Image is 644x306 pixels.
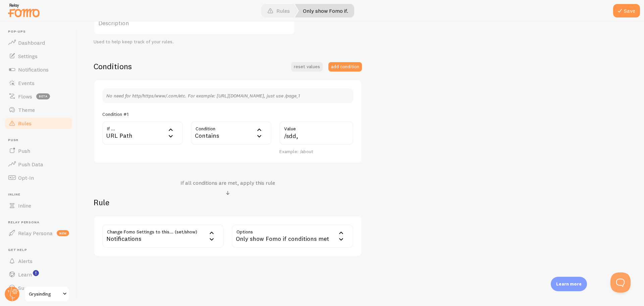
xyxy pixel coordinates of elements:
[57,230,69,236] span: new
[18,39,45,46] span: Dashboard
[4,103,73,117] a: Theme
[8,192,73,197] span: Inline
[4,76,73,90] a: Events
[33,270,39,276] svg: <p>Watch New Feature Tutorials!</p>
[4,171,73,184] a: Opt-In
[180,179,275,186] h4: If all conditions are met, apply this rule
[328,62,362,72] button: add condition
[94,11,295,35] label: Description
[279,149,353,155] div: Example: /about
[18,202,31,209] span: Inline
[18,147,30,154] span: Push
[18,66,49,73] span: Notifications
[18,161,43,168] span: Push Data
[18,258,33,264] span: Alerts
[18,230,53,236] span: Relay Persona
[94,61,132,72] h2: Conditions
[232,224,353,248] div: Only show Fomo if conditions met
[4,268,73,281] a: Learn
[4,281,73,295] a: Support
[106,92,349,99] p: No need for http/https/www/.com/etc. For example: [URL][DOMAIN_NAME], just use /page_1
[18,53,38,59] span: Settings
[4,226,73,240] a: Relay Persona new
[102,121,183,145] div: URL Path
[8,138,73,142] span: Push
[8,248,73,252] span: Get Help
[4,144,73,158] a: Push
[191,121,271,145] div: Contains
[94,39,295,45] div: Used to help keep track of your rules.
[4,158,73,171] a: Push Data
[8,30,73,34] span: Pop-ups
[18,174,34,181] span: Opt-In
[18,120,32,127] span: Rules
[102,224,224,248] div: Notifications
[4,90,73,103] a: Flows beta
[8,220,73,225] span: Relay Persona
[18,285,38,291] span: Support
[291,62,323,72] button: reset values
[7,2,41,19] img: fomo-relay-logo-orange.svg
[36,93,50,99] span: beta
[4,63,73,76] a: Notifications
[18,80,35,86] span: Events
[4,49,73,63] a: Settings
[551,277,587,291] div: Learn more
[610,272,631,293] iframe: Help Scout Beacon - Open
[4,254,73,268] a: Alerts
[556,281,582,287] p: Learn more
[18,106,35,113] span: Theme
[4,199,73,212] a: Inline
[29,290,61,298] span: Grysinding
[24,286,69,302] a: Grysinding
[4,117,73,130] a: Rules
[18,93,32,100] span: Flows
[102,111,128,117] h5: Condition #1
[94,197,362,208] h2: Rule
[279,121,353,133] label: Value
[18,271,32,278] span: Learn
[4,36,73,49] a: Dashboard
